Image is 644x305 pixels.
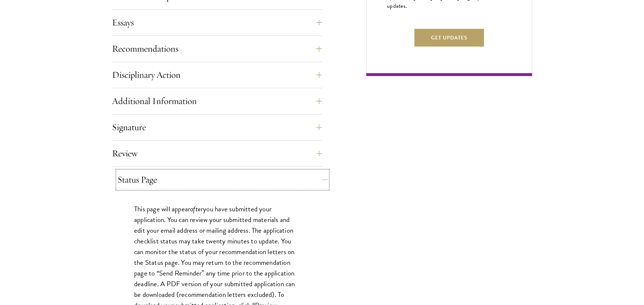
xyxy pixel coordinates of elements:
[112,145,322,162] button: Review
[190,204,203,214] em: after
[414,29,484,46] button: Get Updates
[112,14,322,31] button: Essays
[112,66,322,84] button: Disciplinary Action
[112,118,322,136] button: Signature
[112,40,322,58] button: Recommendations
[118,171,328,188] button: Status Page
[112,92,322,110] button: Additional Information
